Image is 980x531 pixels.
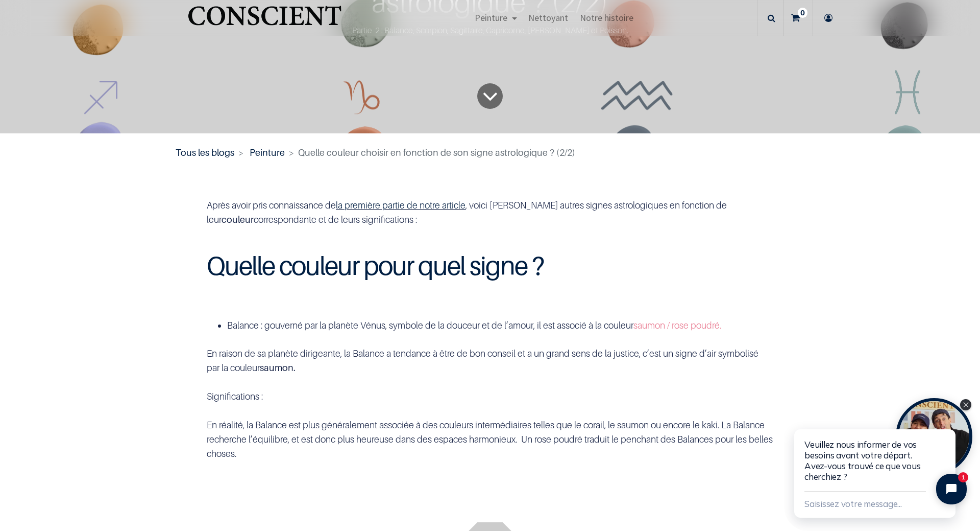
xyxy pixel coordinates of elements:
[798,8,807,18] sup: 0
[298,147,575,158] span: Quelle couleur choisir en fonction de son signe astrologique ? (2/2)
[207,200,727,225] span: Après avoir pris connaissance de , voici [PERSON_NAME] autres signes astrologiques en fonction de...
[475,12,507,24] span: Peinture
[176,146,805,159] nav: fil d'Ariane
[222,214,254,225] b: couleur
[336,200,465,211] a: la première partie de notre article
[176,147,234,158] a: Tous les blogs
[207,251,773,280] h1: Quelle couleur pour quel signe ?
[207,404,773,461] div: En réalité, la Balance est plus généralement associée à des couleurs intermédiaires telles que le...
[207,375,773,404] div: Significations :
[250,147,285,158] a: Peinture
[207,318,773,375] div: En raison de sa planète dirigeante, la Balance a tendance à être de bon conseil et a un grand sen...
[633,320,721,331] font: saumon / rose poudré.
[482,76,498,118] i: To blog content
[260,362,296,373] b: saumon.
[528,12,568,24] span: Nettoyant
[784,397,980,531] iframe: Tidio Chat
[227,318,773,332] p: Balance : gouverné par la planète Vénus, symbole de la douceur et de l’amour, il est associé à la...
[477,83,503,109] a: To blog content
[580,12,633,24] span: Notre histoire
